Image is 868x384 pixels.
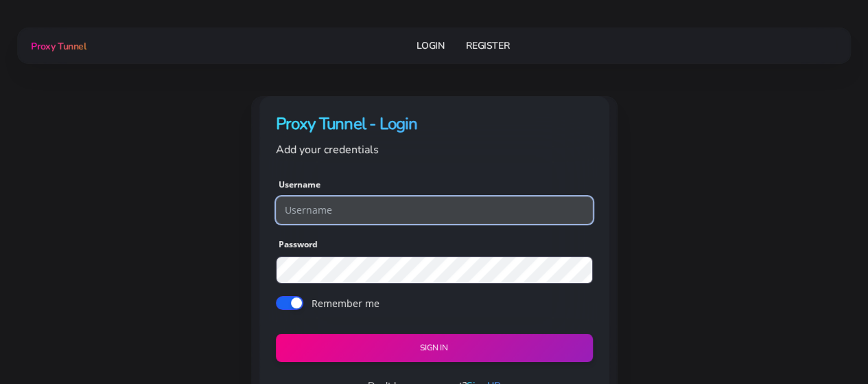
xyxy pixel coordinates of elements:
[276,141,593,159] p: Add your credentials
[276,196,593,224] input: Username
[31,40,86,53] span: Proxy Tunnel
[417,33,444,58] a: Login
[466,33,509,58] a: Register
[28,35,86,57] a: Proxy Tunnel
[312,296,379,310] label: Remember me
[279,238,318,251] label: Password
[279,179,320,191] label: Username
[276,334,593,362] button: Sign in
[276,113,593,135] h4: Proxy Tunnel - Login
[666,159,851,367] iframe: Webchat Widget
